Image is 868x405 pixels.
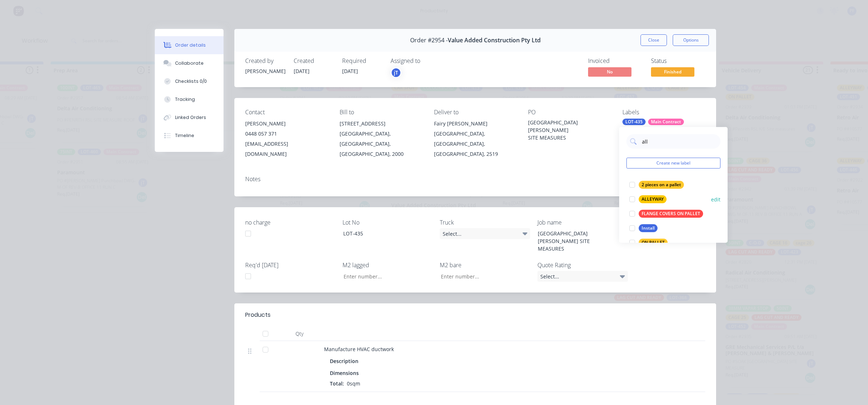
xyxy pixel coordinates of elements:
div: 0448 057 371 [245,129,328,139]
div: [STREET_ADDRESS] [340,119,422,129]
div: Contact [245,109,328,116]
div: Order details [175,42,206,48]
div: [GEOGRAPHIC_DATA][PERSON_NAME] SITE MEASURES [532,228,622,254]
div: Required [342,57,382,64]
label: M2 lagged [342,261,433,269]
div: PO [528,109,611,116]
button: Timeline [155,127,224,145]
div: Timeline [175,132,194,139]
button: 2 pieces on a pallet [626,180,687,190]
div: Checklists 0/0 [175,78,207,85]
div: Created by [245,57,285,64]
div: ON PALLET [639,239,668,247]
div: Qty [278,327,321,341]
button: Close [641,34,667,46]
button: Order details [155,36,224,54]
label: Job name [537,218,628,227]
span: Value Added Construction Pty Ltd [448,37,541,44]
span: Manufacture HVAC ductwork [324,346,394,353]
button: Collaborate [155,54,224,72]
div: Tracking [175,96,195,103]
div: Bill to [340,109,422,116]
div: Deliver to [434,109,517,116]
div: [STREET_ADDRESS][GEOGRAPHIC_DATA], [GEOGRAPHIC_DATA], [GEOGRAPHIC_DATA], 2000 [340,119,422,159]
div: Install [639,224,658,232]
span: Finished [651,67,694,76]
label: Quote Rating [537,261,628,269]
label: Lot No [342,218,433,227]
span: No [588,67,631,76]
div: FLANGE COVERS ON PALLET [639,210,703,218]
div: Description [330,356,361,366]
input: Enter number... [337,271,433,282]
button: Install [626,223,660,233]
label: Req'd [DATE] [245,261,336,269]
div: LOT-435 [337,228,428,239]
span: [DATE] [294,68,310,74]
button: Tracking [155,90,224,108]
div: [PERSON_NAME] [245,67,285,75]
div: Products [245,311,271,319]
div: Notes [245,176,705,183]
input: Enter number... [435,271,530,282]
label: M2 bare [440,261,530,269]
span: Total: [330,380,344,387]
button: Checklists 0/0 [155,72,224,90]
div: Collaborate [175,60,204,67]
div: Fairy [PERSON_NAME][GEOGRAPHIC_DATA], [GEOGRAPHIC_DATA], [GEOGRAPHIC_DATA], 2519 [434,119,517,159]
div: [EMAIL_ADDRESS][DOMAIN_NAME] [245,139,328,159]
button: Finished [651,67,694,78]
div: [PERSON_NAME] [245,119,328,129]
div: Main Contract [648,119,684,125]
span: 0sqm [344,380,363,387]
label: no charge [245,218,336,227]
div: Select... [537,271,628,282]
span: Dimensions [330,369,359,377]
div: Invoiced [588,57,642,64]
label: Truck [440,218,530,227]
div: ALLEYWAY [639,195,667,203]
div: Select... [440,228,530,239]
div: [PERSON_NAME]0448 057 371[EMAIL_ADDRESS][DOMAIN_NAME] [245,119,328,159]
div: Labels [622,109,705,116]
button: edit [711,196,720,203]
button: Linked Orders [155,108,224,127]
div: [GEOGRAPHIC_DATA], [GEOGRAPHIC_DATA], [GEOGRAPHIC_DATA], 2000 [340,129,422,159]
div: [GEOGRAPHIC_DATA], [GEOGRAPHIC_DATA], [GEOGRAPHIC_DATA], 2519 [434,129,517,159]
span: Order #2954 - [410,37,448,44]
div: Assigned to [391,57,463,64]
div: Created [294,57,333,64]
button: ALLEYWAY [626,194,669,204]
button: FLANGE COVERS ON PALLET [626,209,706,219]
button: ON PALLET [626,238,671,248]
div: Status [651,57,705,64]
div: [GEOGRAPHIC_DATA][PERSON_NAME] SITE MEASURES [528,119,611,141]
input: Search labels [641,134,717,149]
button: Create new label [626,158,720,169]
div: Linked Orders [175,114,206,121]
button: jT [391,67,401,78]
div: 2 pieces on a pallet [639,181,684,189]
span: [DATE] [342,68,358,74]
button: Options [673,34,709,46]
div: Fairy [PERSON_NAME] [434,119,517,129]
div: LOT-435 [622,119,646,125]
